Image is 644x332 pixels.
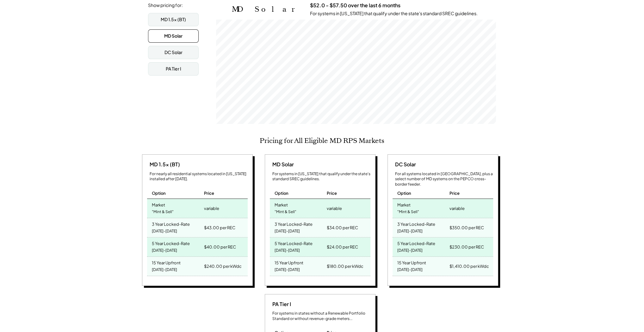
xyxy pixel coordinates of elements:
[204,262,242,271] div: $240.00 per kWdc
[148,2,183,9] div: Show pricing for:
[152,227,177,236] div: [DATE]-[DATE]
[147,161,180,168] div: MD 1.5x (BT)
[152,190,166,196] div: Option
[397,220,435,227] div: 3 Year Locked-Rate
[449,190,460,196] div: Price
[152,208,174,216] div: "Mint & Sell"
[327,204,342,213] div: variable
[164,33,183,39] div: MD Solar
[152,266,177,274] div: [DATE]-[DATE]
[275,200,288,208] div: Market
[275,220,313,227] div: 3 Year Locked-Rate
[275,258,303,266] div: 15 Year Upfront
[397,246,423,255] div: [DATE]-[DATE]
[232,5,300,14] h2: MD Solar
[152,239,190,246] div: 5 Year Locked-Rate
[275,239,313,246] div: 5 Year Locked-Rate
[393,161,416,168] div: DC Solar
[397,227,423,236] div: [DATE]-[DATE]
[204,223,235,232] div: $43.00 per REC
[397,266,423,274] div: [DATE]-[DATE]
[204,190,214,196] div: Price
[275,190,288,196] div: Option
[270,301,291,308] div: PA Tier I
[161,16,186,23] div: MD 1.5x (BT)
[152,258,181,266] div: 15 Year Upfront
[275,208,296,216] div: "Mint & Sell"
[327,243,358,251] div: $24.00 per REC
[327,262,363,271] div: $180.00 per kWdc
[397,208,419,216] div: "Mint & Sell"
[272,171,370,182] div: For systems in [US_STATE] that qualify under the state's standard SREC guidelines.
[204,204,219,213] div: variable
[272,311,370,322] div: For systems in states without a Renewable Portfolio Standard or without revenue-grade meters...
[270,161,294,168] div: MD Solar
[275,246,300,255] div: [DATE]-[DATE]
[397,200,411,208] div: Market
[327,223,358,232] div: $34.00 per REC
[449,223,484,232] div: $350.00 per REC
[449,204,465,213] div: variable
[310,2,400,9] h3: $52.0 - $57.50 over the last 6 months
[397,239,435,246] div: 5 Year Locked-Rate
[150,171,248,182] div: For nearly all residential systems located in [US_STATE] installed after [DATE].
[275,266,300,274] div: [DATE]-[DATE]
[397,190,411,196] div: Option
[166,66,181,72] div: PA Tier I
[152,246,177,255] div: [DATE]-[DATE]
[204,243,236,251] div: $40.00 per REC
[152,220,190,227] div: 3 Year Locked-Rate
[275,227,300,236] div: [DATE]-[DATE]
[397,258,426,266] div: 15 Year Upfront
[449,262,489,271] div: $1,410.00 per kWdc
[260,137,384,145] h2: Pricing for All Eligible MD RPS Markets
[395,171,493,187] div: For all systems located in [GEOGRAPHIC_DATA], plus a select number of MD systems on the PEPCO cro...
[310,10,478,17] div: For systems in [US_STATE] that qualify under the state's standard SREC guidelines.
[164,49,183,56] div: DC Solar
[152,200,165,208] div: Market
[449,243,484,251] div: $230.00 per REC
[327,190,337,196] div: Price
